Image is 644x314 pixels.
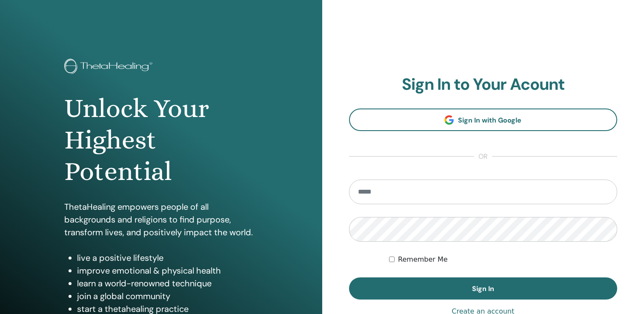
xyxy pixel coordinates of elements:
[349,277,618,300] button: Sign In
[64,93,258,188] h1: Unlock Your Highest Potential
[349,75,618,94] h2: Sign In to Your Acount
[77,264,258,277] li: improve emotional & physical health
[349,108,618,131] a: Sign In with Google
[474,151,492,162] span: or
[389,254,617,265] div: Keep me authenticated indefinitely or until I manually logout
[472,284,494,293] span: Sign In
[77,251,258,264] li: live a positive lifestyle
[64,200,258,239] p: ThetaHealing empowers people of all backgrounds and religions to find purpose, transform lives, a...
[77,290,258,303] li: join a global community
[458,116,521,125] span: Sign In with Google
[398,254,448,265] label: Remember Me
[77,277,258,290] li: learn a world-renowned technique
